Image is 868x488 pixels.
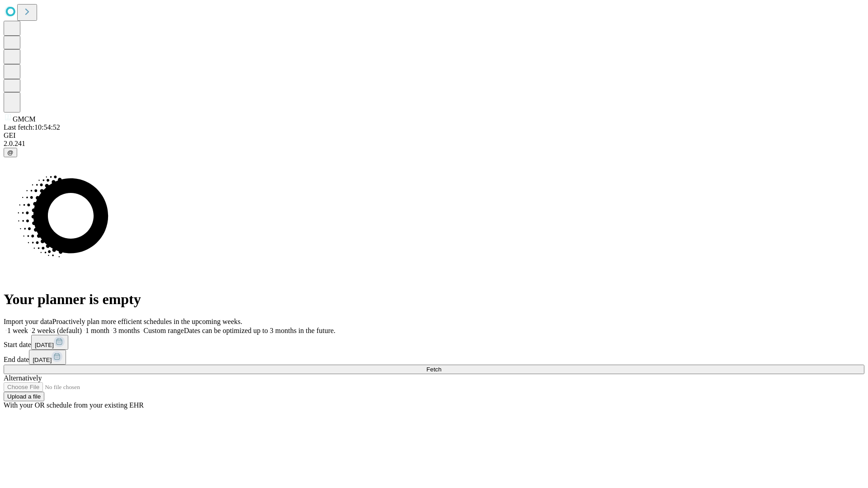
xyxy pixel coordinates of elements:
[4,123,60,131] span: Last fetch: 10:54:52
[4,365,864,374] button: Fetch
[7,149,14,156] span: @
[13,115,36,123] span: GMCM
[4,140,864,148] div: 2.0.241
[4,318,52,325] span: Import your data
[32,327,82,334] span: 2 weeks (default)
[184,327,335,334] span: Dates can be optimized up to 3 months in the future.
[31,335,68,350] button: [DATE]
[4,350,864,365] div: End date
[4,401,144,409] span: With your OR schedule from your existing EHR
[85,327,109,334] span: 1 month
[4,335,864,350] div: Start date
[113,327,140,334] span: 3 months
[35,342,54,348] span: [DATE]
[143,327,184,334] span: Custom range
[7,327,28,334] span: 1 week
[4,374,42,382] span: Alternatively
[4,148,17,157] button: @
[33,357,52,363] span: [DATE]
[52,318,242,325] span: Proactively plan more efficient schedules in the upcoming weeks.
[4,392,44,401] button: Upload a file
[29,350,66,365] button: [DATE]
[4,291,864,308] h1: Your planner is empty
[426,366,441,373] span: Fetch
[4,131,864,140] div: GEI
